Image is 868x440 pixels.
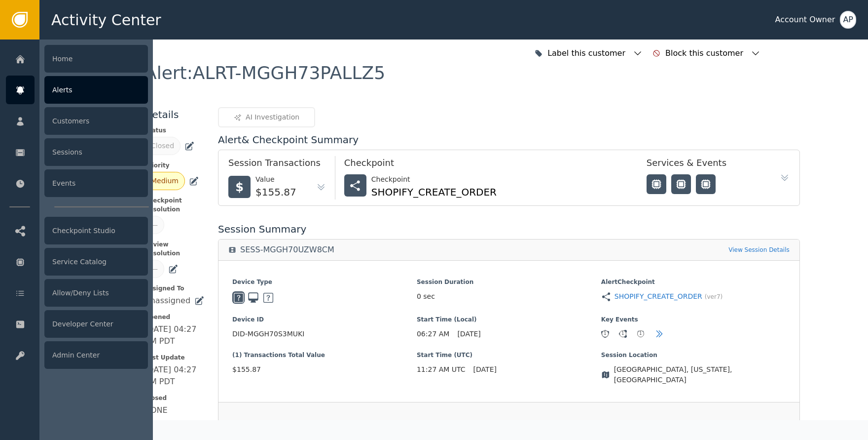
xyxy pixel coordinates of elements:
div: Customers [44,107,148,135]
div: Service Catalog [44,248,148,276]
div: Details [145,107,204,122]
span: 06:27 AM [417,329,449,339]
span: Device ID [232,315,417,324]
div: Sessions [44,138,148,166]
a: Admin Center [6,341,148,369]
div: Alerts [44,76,148,104]
div: Checkpoint [371,174,497,185]
span: Session Location [601,351,786,360]
div: Block this customer [665,47,746,59]
div: Medium [151,176,179,186]
div: Developer Center [44,310,148,338]
span: Status [145,126,204,135]
span: Closed [145,394,204,402]
span: Device Type [232,278,417,286]
div: SHOPIFY_CREATE_ORDER [371,185,497,200]
button: Block this customer [650,42,763,64]
span: Start Time (Local) [417,315,601,324]
div: Checkpoint Studio [44,217,148,244]
div: $155.87 [255,185,296,200]
a: Checkpoint Studio [6,216,148,245]
div: Home [44,45,148,73]
span: Priority [145,161,204,170]
span: Assigned To [145,284,204,293]
div: Checkpoint [344,156,627,174]
div: 1 [602,330,609,337]
div: Session Summary [218,222,800,237]
div: [DATE] 04:27 AM PDT [145,323,204,347]
a: Sessions [6,138,148,166]
span: Checkpoint Resolution [145,196,204,214]
button: AP [840,11,856,29]
a: Developer Center [6,310,148,338]
span: $ [235,178,244,196]
a: Events [6,169,148,198]
div: Alert & Checkpoint Summary [218,132,800,147]
span: Session Duration [417,278,601,286]
a: Customers [6,107,148,135]
div: Unassigned [145,295,190,307]
a: Alerts [6,76,148,104]
span: $155.87 [232,364,417,375]
a: SHOPIFY_CREATE_ORDER [615,291,702,302]
span: Activity Center [51,9,161,31]
span: [DATE] [473,364,497,375]
div: 1 [619,330,626,337]
div: Allow/Deny Lists [44,279,148,307]
div: Alert : ALRT-MGGH73PALLZ5 [145,64,385,82]
div: 1 [637,330,644,337]
div: Events [44,169,148,197]
span: Start Time (UTC) [417,351,601,360]
div: SESS-MGGH70UZW8CM [240,245,334,255]
div: Value [255,174,296,185]
div: Session Transactions [228,156,326,174]
span: Review Resolution [145,240,204,258]
div: [DATE] 04:27 AM PDT [145,364,204,388]
span: Alert Checkpoint [601,278,786,286]
span: (1) Transactions Total Value [232,351,417,360]
span: DID-MGGH70S3MUKI [232,329,417,339]
span: [GEOGRAPHIC_DATA], [US_STATE], [GEOGRAPHIC_DATA] [614,364,786,385]
button: Label this customer [532,42,645,64]
span: 11:27 AM UTC [417,364,466,375]
span: (ver 7 ) [705,292,723,301]
div: Services & Events [647,156,765,174]
div: Admin Center [44,341,148,369]
span: Opened [145,313,204,321]
a: View Session Details [728,245,790,254]
span: 0 sec [417,291,435,302]
a: Service Catalog [6,247,148,276]
div: Label this customer [547,47,628,59]
a: Allow/Deny Lists [6,279,148,307]
span: [DATE] [457,329,480,339]
span: Key Events [601,315,786,324]
div: Account Owner [775,14,835,26]
a: Home [6,44,148,73]
span: Last Update [145,353,204,362]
